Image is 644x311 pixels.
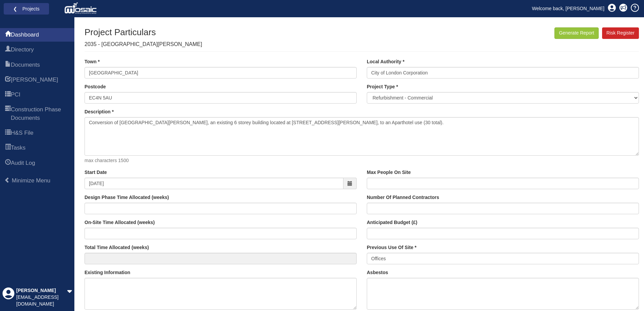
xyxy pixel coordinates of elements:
label: Total Time Allocated (weeks) [85,244,149,251]
label: Number Of Planned Contractors [367,194,439,201]
label: Asbestos [367,269,388,276]
label: Local Authority [367,59,405,65]
span: Minimize Menu [4,177,10,183]
span: H&S File [5,129,11,137]
span: Construction Phase Documents [11,106,69,122]
label: Anticipated Budget (£) [367,219,417,226]
label: Start Date [85,169,107,176]
a: ❮ Projects [8,4,45,13]
span: Minimize Menu [12,177,50,184]
span: HARI [5,76,11,84]
label: Town [85,59,100,65]
label: Existing Information [85,269,130,276]
a: Welcome back, [PERSON_NAME] [527,3,610,14]
span: PCI [11,91,20,99]
span: Construction Phase Documents [5,106,11,123]
label: Design Phase Time Allocated (weeks) [85,194,169,201]
span: Tasks [5,144,11,152]
span: Dashboard [5,31,11,39]
span: Select date [343,178,357,189]
span: Directory [11,46,34,54]
span: Audit Log [11,159,35,167]
span: Documents [5,61,11,69]
p: 2035 - [GEOGRAPHIC_DATA][PERSON_NAME] [85,41,202,48]
a: Risk Register [602,27,639,39]
label: Previous Use Of Site [367,244,416,251]
div: Profile [2,287,15,308]
div: [PERSON_NAME] [16,287,67,294]
span: Directory [5,46,11,54]
p: max characters 1500 [85,157,639,164]
label: On-Site Time Allocated (weeks) [85,219,155,226]
button: Generate Report [554,27,598,39]
label: Max People On Site [367,169,411,176]
div: [EMAIL_ADDRESS][DOMAIN_NAME] [16,294,67,308]
textarea: Conversion of [GEOGRAPHIC_DATA][PERSON_NAME], an existing 6 storey building located at [STREET_AD... [85,117,639,156]
span: HARI [11,76,58,84]
h1: Project Particulars [85,27,202,37]
label: Project Type [367,84,398,90]
label: Description [85,109,114,115]
span: Audit Log [5,159,11,168]
span: H&S File [11,129,33,137]
span: Dashboard [11,31,39,39]
span: Tasks [11,144,25,152]
input: Select start date ... [85,178,343,189]
span: PCI [5,91,11,99]
img: logo_white.png [64,2,98,15]
label: Postcode [85,84,106,90]
span: Documents [11,61,40,69]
